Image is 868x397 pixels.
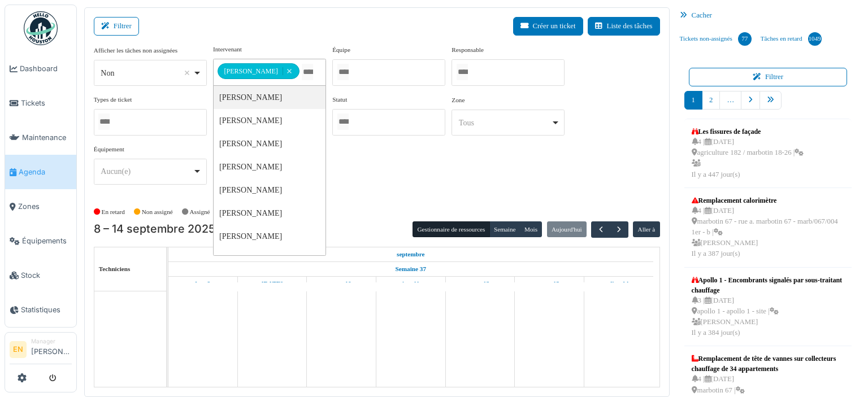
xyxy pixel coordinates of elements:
[21,270,72,281] span: Stock
[214,248,325,271] div: [PERSON_NAME]
[606,277,631,291] a: 14 septembre 2025
[31,337,72,346] div: Manager
[5,120,76,155] a: Maintenance
[259,277,286,291] a: 9 septembre 2025
[24,11,58,45] img: Badge_color-CXgf-gQk.svg
[190,207,210,217] label: Assigné
[98,114,110,130] input: Tous
[5,51,76,86] a: Dashboard
[633,221,659,237] button: Aller à
[692,195,845,206] div: Remplacement calorimètre
[692,206,845,260] div: 4 | [DATE] marbotin 67 - rue a. marbotin 67 - marb/067/004 1er - b | [PERSON_NAME] Il y a 387 jou...
[5,258,76,293] a: Stock
[101,165,193,177] div: Aucun(e)
[192,277,213,291] a: 8 septembre 2025
[31,337,72,361] li: [PERSON_NAME]
[675,24,756,54] a: Tickets non-assignés
[19,167,72,177] span: Agenda
[393,262,429,276] a: Semaine 37
[675,7,861,24] div: Cacher
[702,91,720,110] a: 2
[536,277,562,291] a: 13 septembre 2025
[452,45,484,55] label: Responsable
[692,126,804,137] div: Les fissures de façade
[94,46,177,55] label: Afficher les tâches non assignées
[5,224,76,258] a: Équipements
[756,24,826,54] a: Tâches en retard
[213,45,242,54] label: Intervenant
[20,63,72,74] span: Dashboard
[459,117,551,129] div: Tous
[547,221,587,237] button: Aujourd'hui
[10,337,72,364] a: EN Manager[PERSON_NAME]
[302,64,313,80] input: Tous
[329,277,354,291] a: 10 septembre 2025
[692,354,845,374] div: Remplacement de tête de vannes sur collecteurs chauffage de 34 appartements
[5,189,76,224] a: Zones
[99,265,131,272] span: Techniciens
[94,145,124,154] label: Équipement
[332,45,350,55] label: Équipe
[214,155,325,178] div: [PERSON_NAME]
[21,98,72,108] span: Tickets
[94,223,215,236] h2: 8 – 14 septembre 2025
[684,91,702,110] a: 1
[181,67,193,78] button: Remove item: 'no'
[94,95,132,104] label: Types de ticket
[468,277,493,291] a: 12 septembre 2025
[399,277,422,291] a: 11 septembre 2025
[489,221,520,237] button: Semaine
[692,137,804,180] div: 4 | [DATE] agriculture 182 / marbotin 18-26 | Il y a 447 jour(s)
[218,63,299,79] div: [PERSON_NAME]
[689,193,848,263] a: Remplacement calorimètre 4 |[DATE] marbotin 67 - rue a. marbotin 67 - marb/067/004 1er - b | [PER...
[214,178,325,202] div: [PERSON_NAME]
[588,17,660,36] button: Liste des tâches
[684,91,852,119] nav: pager
[18,201,72,212] span: Zones
[5,86,76,120] a: Tickets
[394,247,428,261] a: 8 septembre 2025
[337,64,349,80] input: Tous
[808,32,822,46] div: 1049
[610,221,628,238] button: Suivant
[413,221,489,237] button: Gestionnaire de ressources
[214,86,325,109] div: [PERSON_NAME]
[591,221,610,238] button: Précédent
[94,17,139,36] button: Filtrer
[214,225,325,248] div: [PERSON_NAME]
[692,275,845,295] div: Apollo 1 - Encombrants signalés par sous-traitant chauffage
[22,132,72,143] span: Maintenance
[22,235,72,246] span: Équipements
[102,207,125,217] label: En retard
[332,95,347,104] label: Statut
[689,68,848,86] button: Filtrer
[10,341,27,358] li: EN
[689,272,848,342] a: Apollo 1 - Encombrants signalés par sous-traitant chauffage 3 |[DATE] apollo 1 - apollo 1 - site ...
[142,207,173,217] label: Non assigné
[738,32,752,46] div: 77
[689,124,807,183] a: Les fissures de façade 4 |[DATE] agriculture 182 / marbotin 18-26 | Il y a 447 jour(s)
[457,64,468,80] input: Tous
[214,132,325,155] div: [PERSON_NAME]
[101,67,193,79] div: Non
[513,17,583,36] button: Créer un ticket
[337,114,349,130] input: Tous
[692,295,845,339] div: 3 | [DATE] apollo 1 - apollo 1 - site | [PERSON_NAME] Il y a 384 jour(s)
[719,91,741,110] a: …
[283,67,296,75] button: Remove item: '3531'
[520,221,542,237] button: Mois
[5,155,76,189] a: Agenda
[214,109,325,132] div: [PERSON_NAME]
[5,293,76,327] a: Statistiques
[452,95,465,105] label: Zone
[21,304,72,315] span: Statistiques
[214,202,325,225] div: [PERSON_NAME]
